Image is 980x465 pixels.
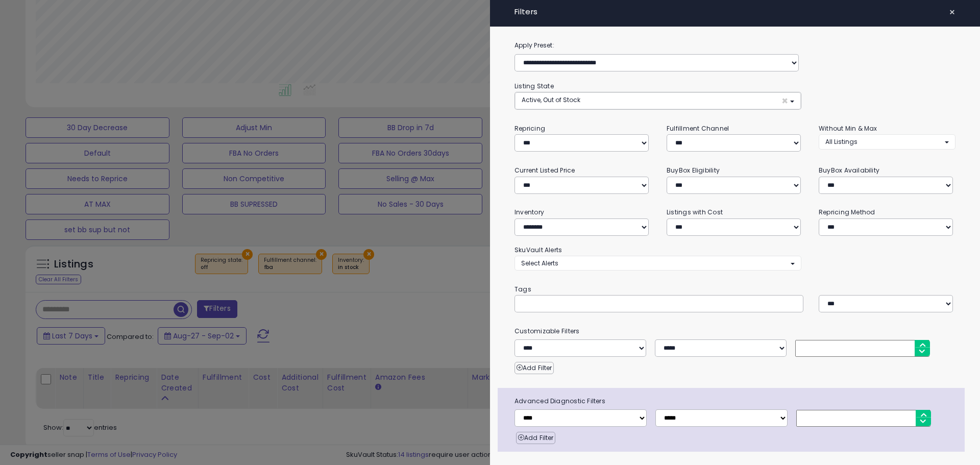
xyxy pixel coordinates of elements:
label: Apply Preset: [507,40,963,51]
button: All Listings [819,134,955,149]
small: Without Min & Max [819,124,877,133]
small: Current Listed Price [514,166,575,175]
small: Listings with Cost [667,208,723,216]
small: Repricing [514,124,545,133]
small: BuyBox Eligibility [667,166,720,175]
span: All Listings [825,137,857,146]
button: × [945,5,960,19]
small: Repricing Method [819,208,875,216]
small: SkuVault Alerts [514,246,562,254]
small: Inventory [514,208,544,216]
small: Fulfillment Channel [667,124,729,133]
span: × [949,5,955,19]
span: Active, Out of Stock [522,95,580,104]
h4: Filters [514,8,955,16]
span: Advanced Diagnostic Filters [507,396,965,407]
button: Add Filter [514,362,554,374]
span: Select Alerts [521,259,558,267]
button: Select Alerts [514,256,801,271]
small: Tags [507,284,963,295]
small: BuyBox Availability [819,166,879,175]
button: Active, Out of Stock × [515,92,801,109]
span: × [781,95,788,106]
small: Listing State [514,82,554,90]
small: Customizable Filters [507,326,963,337]
button: Add Filter [516,432,555,444]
